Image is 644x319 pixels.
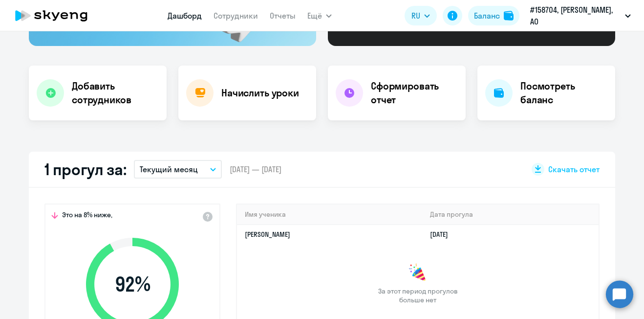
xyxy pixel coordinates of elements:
a: [DATE] [430,230,456,239]
span: Это на 8% ниже, [62,210,112,222]
button: Текущий месяц [134,160,222,179]
h4: Сформировать отчет [371,79,458,107]
button: Балансbalance [468,6,519,25]
button: RU [405,6,437,25]
a: Дашборд [168,11,202,21]
p: Текущий месяц [140,163,198,175]
p: #158704, [PERSON_NAME], АО [530,4,621,27]
button: Ещё [307,6,332,25]
h4: Посмотреть баланс [520,79,607,107]
img: balance [504,11,514,21]
th: Дата прогула [422,205,599,225]
span: RU [411,10,420,22]
a: Отчеты [270,11,296,21]
div: Баланс [474,10,500,22]
span: За этот период прогулов больше нет [377,287,459,304]
img: congrats [408,263,428,283]
span: Ещё [307,10,322,22]
h4: Начислить уроки [221,86,299,100]
span: 92 % [76,273,189,296]
button: #158704, [PERSON_NAME], АО [525,4,636,27]
a: Сотрудники [214,11,258,21]
span: [DATE] — [DATE] [230,164,281,175]
h4: Добавить сотрудников [72,79,159,107]
span: Скачать отчет [548,164,600,175]
th: Имя ученика [237,205,422,225]
a: [PERSON_NAME] [245,230,290,239]
h2: 1 прогул за: [44,159,126,179]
